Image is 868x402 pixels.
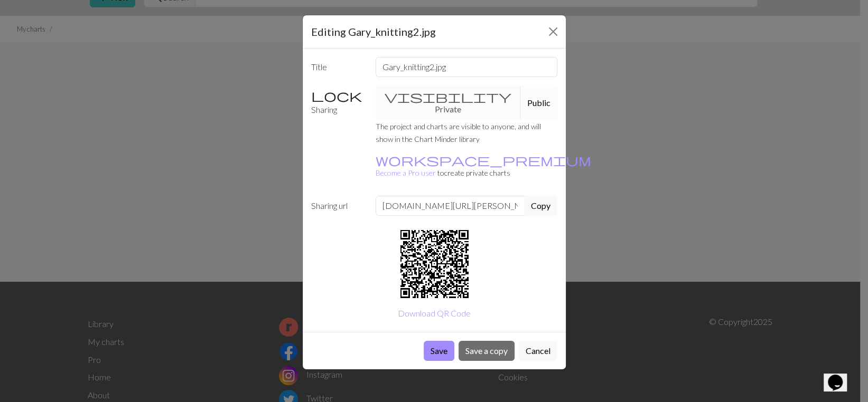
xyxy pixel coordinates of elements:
[376,122,541,143] small: The project and charts are visible to anyone, and will show in the Chart Minder library
[305,196,370,216] label: Sharing url
[545,23,562,40] button: Close
[376,152,591,167] span: workspace_premium
[424,341,454,361] button: Save
[524,196,557,216] button: Copy
[824,360,857,391] iframe: chat widget
[391,303,478,323] button: Download QR Code
[376,156,591,177] small: to create private charts
[459,341,515,361] button: Save a copy
[519,341,557,361] button: Cancel
[305,57,370,77] label: Title
[311,24,436,40] h5: Editing Gary_knitting2.jpg
[376,156,591,177] a: Become a Pro user
[520,85,557,120] button: Public
[305,85,370,120] label: Sharing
